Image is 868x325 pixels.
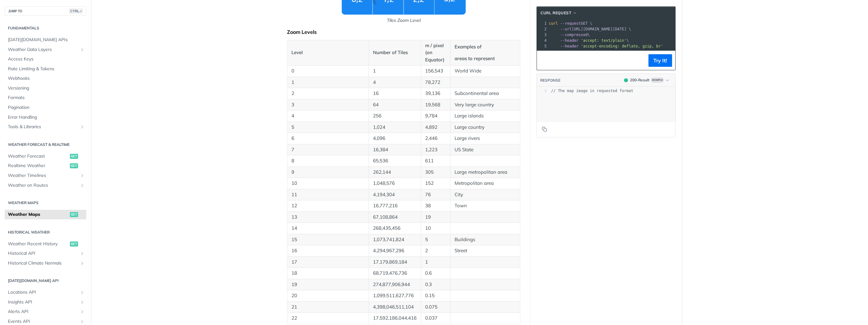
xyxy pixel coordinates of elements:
a: Error Handling [5,113,86,122]
p: 1,073,741,824 [373,236,417,243]
a: Weather Forecastget [5,152,86,161]
div: 200 - Result [630,77,650,83]
span: Weather Recent History [8,241,68,247]
span: \ [549,33,590,37]
p: 6 [291,135,364,142]
button: 200200-ResultExample [621,77,672,83]
h2: Weather Maps [5,200,86,206]
p: 1,048,576 [373,180,417,187]
span: --request [560,21,581,26]
p: 19 [425,214,446,221]
span: Events API [8,318,78,325]
p: 268,435,456 [373,225,417,232]
p: 13 [291,214,364,221]
span: CTRL-/ [69,9,83,14]
span: --url [560,27,572,31]
p: Very large country [455,101,516,109]
p: Metropolitan area [455,180,516,187]
p: 10 [291,180,364,187]
p: 4 [291,112,364,120]
p: 17,592,186,044,416 [373,315,417,322]
button: Show subpages for Insights API [80,300,85,305]
span: Error Handling [8,114,85,121]
p: 16,384 [373,146,417,153]
button: JUMP TOCTRL-/ [5,6,86,16]
p: 16 [373,90,417,97]
p: 11 [291,191,364,198]
p: 5 [425,236,446,243]
p: 68,719,476,736 [373,270,417,277]
p: 8 [291,157,364,165]
a: Weather on RoutesShow subpages for Weather on Routes [5,181,86,190]
p: 0.075 [425,303,446,311]
p: 65,536 [373,157,417,165]
p: 0.15 [425,292,446,299]
p: 19,568 [425,101,446,109]
p: 4,096 [373,135,417,142]
span: Versioning [8,85,85,91]
a: Alerts APIShow subpages for Alerts API [5,307,86,316]
button: Try It! [648,54,672,67]
p: 21 [291,303,364,311]
h2: Historical Weather [5,229,86,235]
span: Realtime Weather [8,163,68,169]
p: 4,194,304 [373,191,417,198]
p: 19 [291,281,364,288]
button: cURL Request [538,10,579,16]
p: 76 [425,191,446,198]
a: Insights APIShow subpages for Insights API [5,297,86,307]
p: Buildings [455,236,516,243]
p: 152 [425,180,446,187]
span: 200 [624,78,628,82]
p: 3 [291,101,364,109]
a: Historical APIShow subpages for Historical API [5,249,86,258]
button: Show subpages for Weather Data Layers [80,47,85,52]
button: RESPONSE [540,77,561,84]
a: Access Keys [5,54,86,64]
span: GET \ [549,21,592,26]
a: Versioning [5,84,86,93]
span: Rate Limiting & Tokens [8,66,85,72]
a: Weather Recent Historyget [5,239,86,249]
a: Weather Mapsget [5,210,86,219]
p: 14 [291,225,364,232]
div: 2 [537,26,547,32]
p: 9 [291,169,364,176]
p: Examples of [455,43,516,51]
a: Locations APIShow subpages for Locations API [5,288,86,297]
span: Weather Maps [8,211,68,218]
div: 1 [537,21,547,26]
a: Weather TimelinesShow subpages for Weather Timelines [5,171,86,180]
p: 1,024 [373,124,417,131]
a: Rate Limiting & Tokens [5,64,86,74]
p: Subcontinental area [455,90,516,97]
p: 0.037 [425,315,446,322]
p: Tiles Zoom Level [287,17,520,24]
div: 1 [537,88,547,94]
a: Tools & LibrariesShow subpages for Tools & Libraries [5,122,86,132]
p: 9,784 [425,112,446,120]
span: 'accept-encoding: deflate, gzip, br' [581,44,663,48]
p: 1 [373,67,417,75]
div: 5 [537,43,547,49]
button: Show subpages for Weather on Routes [80,183,85,188]
span: \ [549,38,629,43]
p: 4,892 [425,124,446,131]
span: Example [651,78,664,83]
p: 16,777,216 [373,202,417,209]
p: Town [455,202,516,209]
span: Formats [8,95,85,101]
a: Formats [5,93,86,103]
button: Show subpages for Weather Timelines [80,173,85,178]
span: 'accept: text/plain' [581,38,627,43]
p: 20 [291,292,364,299]
p: 1 [291,79,364,86]
span: get [70,163,78,168]
p: 15 [291,236,364,243]
p: Large rivers [455,135,516,142]
h2: Weather Forecast & realtime [5,142,86,147]
a: Webhooks [5,74,86,83]
p: Street [455,247,516,254]
p: Large country [455,124,516,131]
span: Historical Climate Normals [8,260,78,266]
